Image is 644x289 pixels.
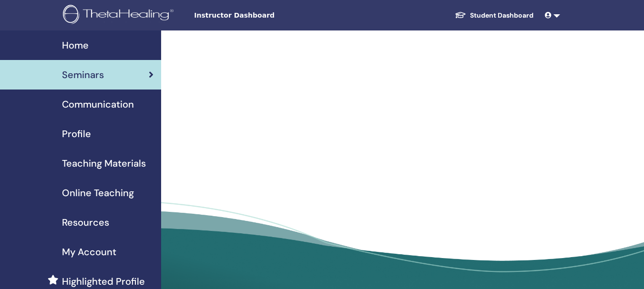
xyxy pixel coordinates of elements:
img: graduation-cap-white.svg [455,11,466,19]
span: Profile [62,127,91,141]
span: Seminars [62,68,104,82]
span: Home [62,38,89,52]
span: Highlighted Profile [62,274,145,289]
span: Resources [62,215,109,229]
a: Student Dashboard [447,7,541,24]
span: Teaching Materials [62,156,146,170]
img: logo.png [63,5,177,26]
span: My Account [62,245,116,259]
span: Instructor Dashboard [194,10,337,20]
span: Communication [62,97,134,111]
span: Online Teaching [62,186,134,200]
